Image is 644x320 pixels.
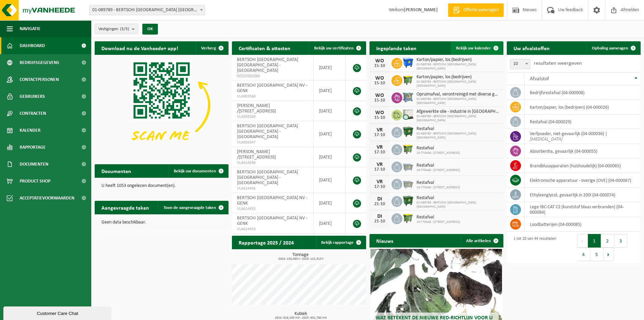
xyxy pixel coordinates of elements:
div: DI [373,214,386,219]
span: BERTSCHI [GEOGRAPHIC_DATA] [GEOGRAPHIC_DATA] - [GEOGRAPHIC_DATA] [237,57,298,73]
button: Next [603,248,614,261]
div: WO [373,58,386,64]
span: 01-089789 - BERTSCHI [GEOGRAPHIC_DATA] [GEOGRAPHIC_DATA] [416,132,500,140]
div: 15-10 [373,115,386,120]
span: VLA903347 [237,140,308,145]
span: BERTSCHI [GEOGRAPHIC_DATA] [GEOGRAPHIC_DATA] - [GEOGRAPHIC_DATA] [237,124,298,140]
span: Contracten [20,105,46,122]
span: Ophaling aanvragen [592,46,628,50]
span: VLA614453 [237,227,308,232]
td: lege IBC-CAT C2 (kunststof blaas verbranden) (04-000084) [525,202,641,217]
span: Bekijk uw documenten [174,169,216,173]
td: loodbatterijen (04-000085) [525,217,641,232]
span: VLA614456 [237,186,308,191]
a: Offerte aanvragen [448,3,504,17]
img: Download de VHEPlus App [95,55,229,155]
span: Restafval [416,215,460,220]
span: Toon de aangevraagde taken [164,206,216,210]
h2: Documenten [95,164,138,177]
td: brandblusapparaten (huishoudelijk) (04-000065) [525,158,641,173]
img: WB-1100-HPE-GN-50 [402,212,414,224]
td: [DATE] [314,121,346,147]
td: [DATE] [314,101,346,121]
button: Verberg [196,41,228,55]
span: Product Shop [20,173,50,190]
i: [MEDICAL_DATA] [530,137,563,142]
span: 01-089789 - BERTSCHI BELGIUM NV - ANTWERPEN [89,5,205,15]
span: 01-089789 - BERTSCHI [GEOGRAPHIC_DATA] [GEOGRAPHIC_DATA] [416,97,500,105]
span: Afvalstof [530,76,549,82]
span: Restafval [416,163,460,168]
div: 15-10 [373,64,386,68]
div: VR [373,179,386,185]
div: WO [373,110,386,115]
a: Alle artikelen [461,234,503,248]
span: Restafval [416,195,500,201]
td: [DATE] [314,193,346,213]
div: 21-10 [373,202,386,207]
td: karton/papier, los (bedrijven) (04-000026) [525,100,641,114]
div: WO [373,93,386,98]
td: elektronische apparatuur - overige (OVE) (04-000067) [525,173,641,188]
span: 10-770448 - [STREET_ADDRESS] [416,168,460,172]
span: Gebruikers [20,88,45,105]
div: VR [373,162,386,167]
span: VLA903568 [237,94,308,99]
span: Kalender [20,122,41,139]
td: [DATE] [314,213,346,234]
span: BERTSCHI [GEOGRAPHIC_DATA] [GEOGRAPHIC_DATA] - [GEOGRAPHIC_DATA] [237,170,298,186]
td: absorbentia, gevaarlijk (04-000055) [525,144,641,158]
td: ethyleenglycol, gevaarlijk in 200l (04-000074) [525,188,641,202]
span: Restafval [416,180,460,186]
p: Geen data beschikbaar. [101,220,222,225]
span: Rapportage [20,139,46,156]
button: Previous [577,234,588,248]
span: Acceptatievoorwaarden [20,190,74,207]
div: 15-10 [373,98,386,103]
span: 01-089789 - BERTSCHI [GEOGRAPHIC_DATA] [GEOGRAPHIC_DATA] [416,63,500,71]
h3: Kubiek [235,312,366,320]
span: [PERSON_NAME] /[STREET_ADDRESS] [237,149,276,160]
span: RED25002060 [237,73,308,79]
div: DI [373,196,386,202]
span: VLA614455 [237,206,308,212]
div: 17-10 [373,133,386,137]
span: VLA614638 [237,160,308,166]
a: Bekijk uw documenten [168,164,228,178]
div: 1 tot 10 van 44 resultaten [510,233,556,262]
span: Bekijk uw kalender [456,46,491,50]
h2: Nieuws [369,234,400,247]
button: 2 [601,234,614,248]
span: 10 [510,59,530,69]
td: verfpoeder, niet-gevaarlijk (04-000036) | [525,129,641,144]
span: Karton/papier, los (bedrijven) [416,57,500,63]
div: VR [373,127,386,133]
a: Bekijk rapportage [316,236,365,249]
img: WB-1100-HPE-GN-01 [402,126,414,137]
h2: Uw afvalstoffen [507,41,556,55]
span: Restafval [416,126,500,132]
div: 15-10 [373,81,386,86]
td: [DATE] [314,147,346,167]
span: Offerte aanvragen [462,7,500,14]
span: Restafval [416,146,460,151]
a: Bekijk uw kalender [451,41,503,55]
span: 01-089789 - BERTSCHI [GEOGRAPHIC_DATA] [GEOGRAPHIC_DATA] [416,114,500,123]
span: Vestigingen [98,24,129,34]
span: Contactpersonen [20,71,59,88]
span: Dashboard [20,37,45,54]
div: VR [373,145,386,150]
iframe: chat widget [3,305,113,320]
img: WB-1100-HPE-GN-51 [402,74,414,86]
h2: Ingeplande taken [369,41,423,55]
a: Toon de aangevraagde taken [158,201,228,214]
button: Vestigingen(3/3) [95,24,138,34]
span: VLA903569 [237,114,308,120]
td: [DATE] [314,81,346,101]
span: 01-089789 - BERTSCHI [GEOGRAPHIC_DATA] [GEOGRAPHIC_DATA] [416,201,500,209]
button: 4 [577,248,590,261]
span: [PERSON_NAME] /[STREET_ADDRESS] [237,103,276,114]
a: Bekijk uw certificaten [309,41,365,55]
span: BERTSCHI [GEOGRAPHIC_DATA] NV - GENK [237,195,307,206]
